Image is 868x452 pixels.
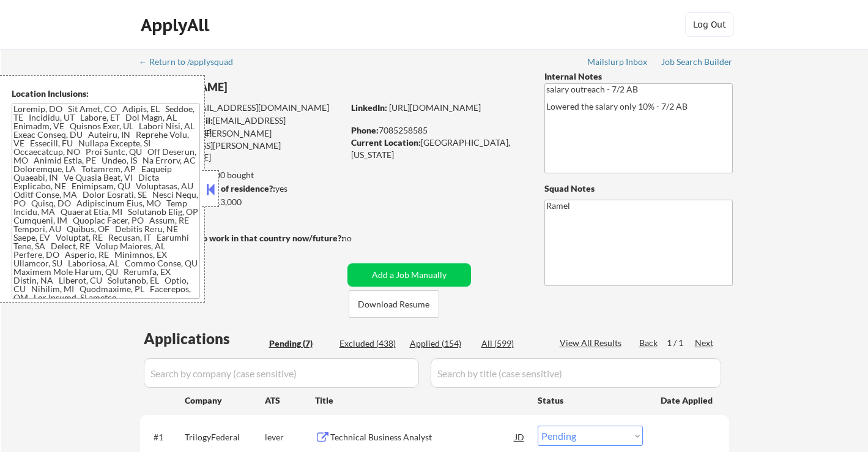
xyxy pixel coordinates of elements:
div: Company [185,394,265,407]
div: ATS [265,394,315,407]
div: Job Search Builder [661,58,733,66]
div: yes [139,183,339,195]
div: 143 sent / 200 bought [139,169,343,181]
strong: Phone: [351,125,379,135]
strong: Current Location: [351,137,421,148]
div: Pending (7) [269,337,330,350]
a: Job Search Builder [661,57,733,69]
div: Internal Notes [544,70,733,83]
div: #1 [154,431,175,443]
strong: LinkedIn: [351,102,387,113]
div: JD [514,426,526,448]
div: [GEOGRAPHIC_DATA], [US_STATE] [351,137,524,160]
div: Mailslurp Inbox [587,58,648,66]
input: Search by company (case sensitive) [144,358,419,388]
div: [PERSON_NAME][EMAIL_ADDRESS][PERSON_NAME][DOMAIN_NAME] [140,127,343,164]
div: ApplyAll [141,15,213,36]
div: Back [639,337,659,349]
div: Excluded (438) [339,337,401,350]
div: 7085258585 [351,124,524,137]
a: ← Return to /applysquad [139,57,245,69]
div: Applications [144,331,265,346]
div: Applied (154) [410,337,471,350]
div: Status [538,389,643,411]
div: lever [265,431,315,443]
strong: Will need Visa to work in that country now/future?: [140,233,344,243]
button: Add a Job Manually [347,263,471,287]
input: Search by title (case sensitive) [431,358,721,388]
div: [PERSON_NAME] [140,80,391,95]
a: [URL][DOMAIN_NAME] [389,102,481,113]
a: Mailslurp Inbox [587,57,648,69]
div: $113,000 [139,196,343,208]
div: ← Return to /applysquad [139,58,245,66]
div: Squad Notes [544,183,733,195]
div: All (599) [481,337,543,350]
button: Download Resume [349,290,439,318]
div: [EMAIL_ADDRESS][DOMAIN_NAME] [141,102,343,114]
button: Log Out [685,12,734,37]
div: Location Inclusions: [12,88,200,100]
div: Technical Business Analyst [330,431,515,443]
div: TrilogyFederal [185,431,265,443]
div: Date Applied [661,394,714,407]
div: View All Results [560,337,625,349]
div: 1 / 1 [667,337,695,349]
div: [EMAIL_ADDRESS][DOMAIN_NAME] [141,115,343,138]
div: no [342,232,377,244]
div: Next [695,337,714,349]
div: Title [315,394,526,407]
